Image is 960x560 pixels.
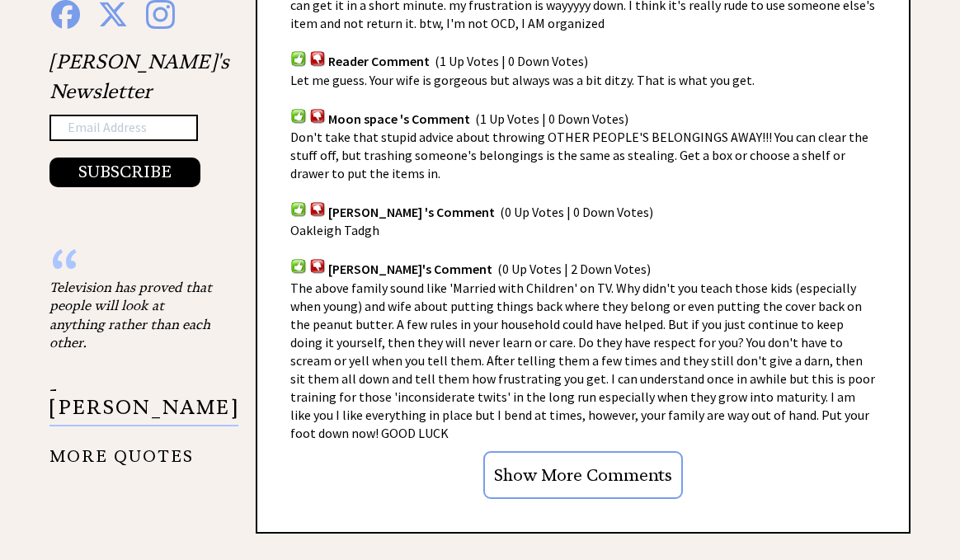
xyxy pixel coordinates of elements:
span: (0 Up Votes | 0 Down Votes) [500,204,653,220]
a: MORE QUOTES [49,434,194,466]
span: Oakleigh Tadgh [290,222,379,238]
img: votup.png [290,108,307,124]
span: (1 Up Votes | 0 Down Votes) [475,111,628,127]
span: (1 Up Votes | 0 Down Votes) [435,54,588,70]
img: votdown.png [309,50,326,66]
span: [PERSON_NAME]'s Comment [328,261,492,277]
img: votup.png [290,258,307,274]
div: Television has proved that people will look at anything rather than each other. [49,278,214,352]
input: Show More Comments [483,451,683,499]
span: Moon space 's Comment [328,111,470,127]
input: Email Address [49,115,198,141]
img: votdown.png [309,108,326,124]
span: The above family sound like 'Married with Children' on TV. Why didn't you teach those kids (espec... [290,280,875,441]
div: [PERSON_NAME]'s Newsletter [49,47,229,187]
img: votdown.png [309,258,326,274]
span: Reader Comment [328,54,430,70]
span: (0 Up Votes | 2 Down Votes) [497,261,651,277]
span: Let me guess. Your wife is gorgeous but always was a bit ditzy. That is what you get. [290,72,755,88]
button: SUBSCRIBE [49,158,200,187]
p: - [PERSON_NAME] [49,380,238,427]
span: Don't take that stupid advice about throwing OTHER PEOPLE'S BELONGINGS AWAY!!! You can clear the ... [290,129,868,181]
img: votdown.png [309,201,326,217]
img: votup.png [290,201,307,217]
div: “ [49,261,214,278]
img: votup.png [290,50,307,66]
span: [PERSON_NAME] 's Comment [328,204,495,220]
